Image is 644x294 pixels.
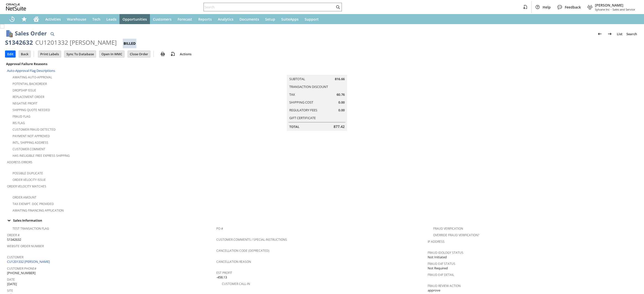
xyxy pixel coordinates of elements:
img: Quick Find [49,31,55,37]
a: Order Velocity Issue [13,178,46,182]
a: Possible Duplicate [13,171,43,175]
a: Replacement Order [13,95,44,99]
a: Tax Exempt. Doc Provided [13,202,54,206]
a: Customers [150,14,175,24]
span: Opportunities [123,17,147,22]
a: Customer Call-in [222,282,250,286]
td: Sales Information [5,217,639,224]
a: Support [302,14,322,24]
svg: Home [33,16,39,22]
a: Auto-Approval Flag Descriptions [7,68,55,73]
svg: Search [335,4,341,10]
svg: logo [6,4,26,11]
a: Reports [195,14,215,24]
a: List [615,30,624,38]
svg: Recent Records [9,16,15,22]
span: Feedback [565,5,581,10]
span: Sylvane Inc [595,8,610,11]
a: Negative Profit [13,101,37,106]
div: S1342632 [5,38,33,46]
input: Open In WMC [99,51,124,57]
span: Documents [239,17,259,22]
a: Customer [7,255,23,259]
input: Close Order [128,51,150,57]
a: CU1201332 [PERSON_NAME] [7,259,51,264]
a: Subtotal [289,77,305,81]
a: Activities [42,14,64,24]
span: Forecast [178,17,192,22]
a: Fraud Verification [433,226,463,231]
span: [DATE] [7,282,17,286]
a: Regulatory Fees [289,108,317,112]
img: Previous [597,31,603,37]
a: Fraud Flag [13,114,30,119]
span: Reports [198,17,212,22]
img: add-record.svg [170,51,176,57]
span: S1342632 [7,237,21,242]
a: Customer Comments / Special Instructions [216,237,287,242]
a: Dropship Issue [13,88,36,92]
a: Address Errors [7,160,32,164]
input: Edit [5,51,15,57]
span: Analytics [218,17,233,22]
a: Awaiting Financing Application [13,208,64,213]
a: Website Order Number [7,244,44,248]
a: Est Profit [216,271,232,275]
span: Setup [265,17,275,22]
a: Order Amount [13,195,36,200]
span: Warehouse [67,17,86,22]
div: Approval Failure Reasons [5,61,214,67]
span: [PHONE_NUMBER] [7,271,35,275]
a: Override Fraud Verification? [433,233,479,237]
span: 60.76 [337,92,345,97]
span: Not Initiated [428,255,447,260]
a: Awaiting Auto-Approval [13,75,52,79]
a: Fraud Idology Status [428,251,463,255]
a: Customer Fraud Detected [13,127,56,132]
span: Support [305,17,319,22]
span: 0.00 [338,108,345,113]
a: Forecast [175,14,195,24]
a: Recent Records [6,14,18,24]
span: approve [428,288,440,293]
span: Customers [153,17,172,22]
h1: Sales Order [15,29,47,37]
a: Opportunities [119,14,150,24]
span: Sales and Service [613,8,635,11]
a: Gift Certificate [289,116,316,120]
div: Billed [123,39,136,48]
a: Site [7,288,13,293]
a: Documents [236,14,262,24]
a: Cancellation Reason [216,260,251,264]
img: print.svg [160,51,166,57]
caption: Summary [287,67,347,75]
a: Has Ineligible Free Express Shipping [13,154,70,158]
div: Shortcuts [18,14,30,24]
svg: Shortcuts [21,16,27,22]
a: Fraud Review Action [428,284,461,288]
span: Activities [45,17,61,22]
span: -458.13 [216,275,227,280]
a: Test Transaction Flag [13,226,49,231]
a: RIS flag [13,121,25,125]
a: Fraud E4F Detail [428,273,454,277]
a: Customer Phone# [7,266,36,271]
span: [PERSON_NAME] [595,3,635,8]
div: Sales Information [5,217,637,224]
input: Print Labels [38,51,61,57]
a: SuiteApps [278,14,302,24]
img: Next [607,31,613,37]
a: Fraud E4F Status [428,262,455,266]
span: SuiteApps [281,17,299,22]
a: PO # [216,226,223,231]
a: Actions [178,52,193,56]
a: Transaction Discount [289,84,328,89]
a: IP Address [428,239,445,244]
a: Setup [262,14,278,24]
a: Tax [289,92,295,97]
span: Help [543,5,551,10]
span: 877.42 [334,124,345,129]
span: - [611,8,612,11]
div: CU1201332 [PERSON_NAME] [35,38,117,46]
a: Customer Comment [13,147,45,151]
